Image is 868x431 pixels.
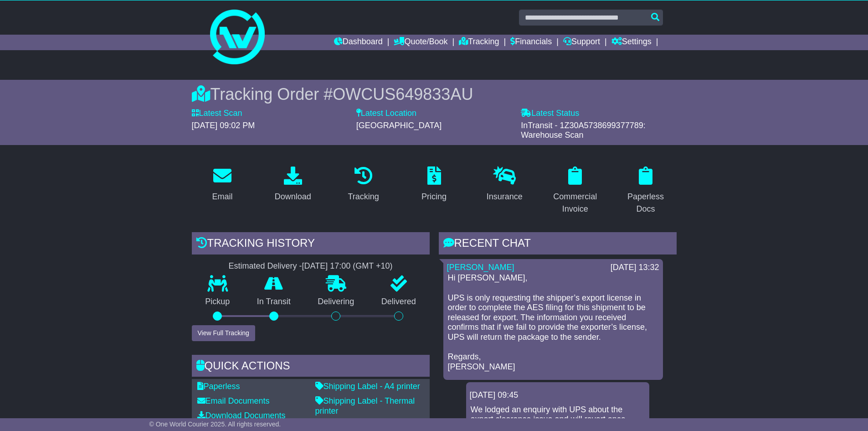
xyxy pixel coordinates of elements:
[315,396,415,415] a: Shipping Label - Thermal printer
[510,35,552,50] a: Financials
[521,121,646,140] span: InTransit - 1Z30A5738699377789: Warehouse Scan
[206,163,238,206] a: Email
[487,191,523,203] div: Insurance
[342,163,385,206] a: Tracking
[459,35,499,50] a: Tracking
[212,191,232,203] div: Email
[192,109,242,119] label: Latest Scan
[192,297,244,307] p: Pickup
[470,390,646,400] div: [DATE] 09:45
[611,35,652,50] a: Settings
[192,325,255,341] button: View Full Tracking
[356,121,442,130] span: [GEOGRAPHIC_DATA]
[394,35,447,50] a: Quote/Book
[611,263,659,273] div: [DATE] 13:32
[416,163,452,206] a: Pricing
[481,163,529,206] a: Insurance
[192,355,430,379] div: Quick Actions
[615,163,677,218] a: Paperless Docs
[421,191,447,203] div: Pricing
[302,261,393,271] div: [DATE] 17:00 (GMT +10)
[550,191,600,215] div: Commercial Invoice
[192,232,430,257] div: Tracking history
[447,263,514,272] a: [PERSON_NAME]
[275,191,311,203] div: Download
[448,273,658,372] p: Hi [PERSON_NAME], UPS is only requesting the shipper’s export license in order to complete the AE...
[149,421,281,428] span: © One World Courier 2025. All rights reserved.
[197,396,270,405] a: Email Documents
[192,84,677,104] div: Tracking Order #
[621,191,671,215] div: Paperless Docs
[197,411,286,420] a: Download Documents
[315,382,420,391] a: Shipping Label - A4 printer
[348,191,379,203] div: Tracking
[439,232,677,257] div: RECENT CHAT
[356,109,416,119] label: Latest Location
[521,109,579,119] label: Latest Status
[243,297,304,307] p: In Transit
[368,297,430,307] p: Delivered
[333,85,473,104] span: OWCUS649833AU
[192,261,430,271] div: Estimated Delivery -
[563,35,600,50] a: Support
[334,35,383,50] a: Dashboard
[544,163,606,218] a: Commercial Invoice
[192,121,255,130] span: [DATE] 09:02 PM
[304,297,368,307] p: Delivering
[197,382,240,391] a: Paperless
[269,163,317,206] a: Download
